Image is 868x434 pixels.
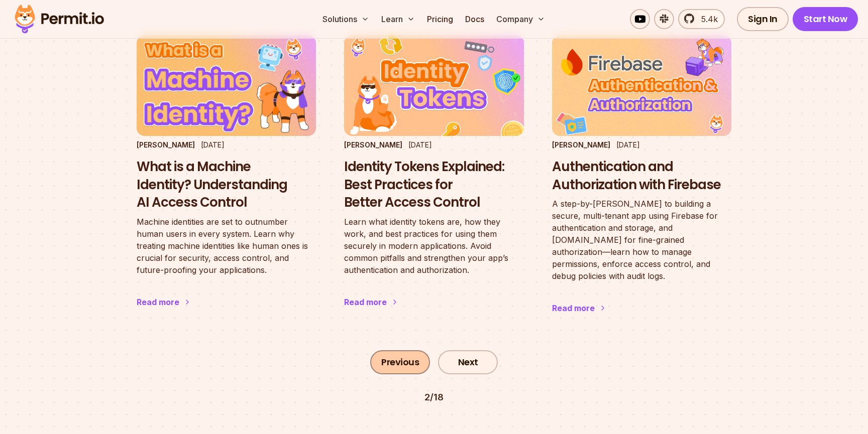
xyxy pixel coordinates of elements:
img: What is a Machine Identity? Understanding AI Access Control [137,35,316,136]
div: Read more [137,296,179,308]
time: [DATE] [408,140,432,149]
a: 5.4k [678,9,725,29]
span: 5.4k [695,13,718,25]
time: [DATE] [201,140,225,149]
p: [PERSON_NAME] [137,140,195,150]
button: Solutions [318,9,373,29]
a: Pricing [423,9,457,29]
p: [PERSON_NAME] [552,140,610,150]
a: Identity Tokens Explained: Best Practices for Better Access Control[PERSON_NAME][DATE]Identity To... [344,35,523,328]
p: [PERSON_NAME] [344,140,402,150]
button: Company [492,9,549,29]
div: Read more [344,296,387,308]
img: Permit logo [10,2,108,36]
a: Authentication and Authorization with Firebase[PERSON_NAME][DATE]Authentication and Authorization... [552,35,731,335]
a: Next [438,350,498,374]
h3: What is a Machine Identity? Understanding AI Access Control [137,158,316,212]
p: Machine identities are set to outnumber human users in every system. Learn why treating machine i... [137,216,316,276]
img: Authentication and Authorization with Firebase [552,35,731,136]
h3: Identity Tokens Explained: Best Practices for Better Access Control [344,158,523,212]
a: Sign In [737,7,789,31]
a: What is a Machine Identity? Understanding AI Access Control [PERSON_NAME][DATE]What is a Machine ... [137,35,316,328]
a: Previous [370,350,430,374]
time: [DATE] [616,140,640,149]
p: Learn what identity tokens are, how they work, and best practices for using them securely in mode... [344,216,523,276]
p: A step-by-[PERSON_NAME] to building a secure, multi-tenant app using Firebase for authentication ... [552,198,731,282]
a: Start Now [793,7,858,31]
img: Identity Tokens Explained: Best Practices for Better Access Control [344,35,523,136]
button: Learn [377,9,419,29]
div: Read more [552,302,595,314]
a: Docs [461,9,488,29]
h3: Authentication and Authorization with Firebase [552,158,731,194]
div: 2 / 18 [424,390,444,404]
